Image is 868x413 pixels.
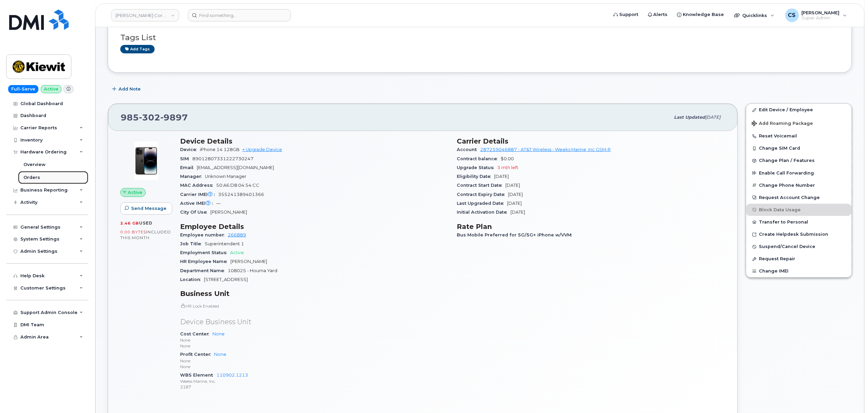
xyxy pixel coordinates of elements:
span: Change Plan / Features [759,158,815,163]
span: Profit Center [180,352,214,357]
span: $0.00 [501,156,514,161]
a: None [212,331,225,336]
span: iPhone 14 128GB [200,147,240,152]
a: + Upgrade Device [242,147,282,152]
span: Employment Status [180,250,230,255]
span: [DATE] [510,210,525,215]
span: Send Message [131,205,167,212]
span: [DATE] [706,115,721,120]
button: Add Note [108,83,146,95]
span: Add Note [119,86,141,92]
span: Employee number [180,232,228,237]
p: Device Business Unit [180,317,449,327]
button: Change SIM Card [746,142,852,154]
button: Suspend/Cancel Device [746,241,852,253]
button: Request Account Change [746,192,852,204]
p: None [180,358,449,364]
input: Find something... [188,9,291,21]
button: Change Phone Number [746,179,852,192]
button: Add Roaming Package [746,116,852,130]
span: Contract Start Date [457,183,505,188]
span: 2.46 GB [120,221,139,226]
span: HR Employee Name [180,259,230,264]
span: 0.00 Bytes [120,230,146,234]
button: Enable Call Forwarding [746,167,852,179]
span: WBS Element [180,373,216,378]
span: [EMAIL_ADDRESS][DOMAIN_NAME] [197,165,274,170]
img: image20231002-3703462-njx0qo.jpeg [126,141,167,181]
a: Knowledge Base [673,8,729,21]
span: Bus Mobile Preferred for 5G/5G+ iPhone w/VVM [457,232,575,237]
span: 355241389401366 [218,192,264,197]
span: 302 [139,112,160,122]
button: Transfer to Personal [746,216,852,228]
span: 3 mth left [497,165,518,170]
span: Superintendent 1 [205,241,244,246]
span: 108025 - Houma Yard [228,268,277,273]
span: Carrier IMEI [180,192,218,197]
span: Email [180,165,197,170]
p: 2187 [180,384,449,390]
span: Job Title [180,241,205,246]
span: [PERSON_NAME] [802,10,840,15]
span: City Of Use [180,210,210,215]
button: Block Data Usage [746,204,852,216]
span: Department Name [180,268,228,273]
a: Support [609,8,643,21]
a: None [214,352,226,357]
div: Quicklinks [730,9,779,22]
span: Contract Expiry Date [457,192,508,197]
span: [DATE] [505,183,520,188]
span: Enable Call Forwarding [759,170,814,176]
a: Edit Device / Employee [746,104,852,116]
span: Eligibility Date [457,174,494,179]
h3: Tags List [120,33,839,42]
span: Active IMEI [180,201,216,206]
span: Unknown Manager [205,174,246,179]
span: [STREET_ADDRESS] [204,277,248,282]
span: Suspend/Cancel Device [759,244,816,249]
p: Weeks Marine, Inc. [180,378,449,384]
span: Location [180,277,204,282]
span: [PERSON_NAME] [230,259,267,264]
span: CS [788,11,796,19]
span: 89012807331222730247 [192,156,254,161]
span: Add Roaming Package [752,121,813,127]
h3: Rate Plan [457,222,725,231]
span: Cost Center [180,331,212,336]
a: Add tags [120,45,155,53]
span: Quicklinks [743,13,767,18]
span: — [216,201,221,206]
p: None [180,343,449,349]
p: HR Lock Enabled [180,303,449,309]
a: Create Helpdesk Submission [746,228,852,241]
p: None [180,337,449,343]
span: Super Admin [802,15,840,21]
span: Manager [180,174,205,179]
a: 110902.1213 [216,373,248,378]
span: Last updated [674,115,706,120]
button: Reset Voicemail [746,130,852,142]
span: Account [457,147,480,152]
button: Send Message [120,202,172,215]
span: SIM [180,156,192,161]
span: [DATE] [507,201,522,206]
h3: Carrier Details [457,137,725,145]
span: [DATE] [494,174,509,179]
span: Last Upgraded Date [457,201,507,206]
span: Active [230,250,244,255]
span: used [139,220,153,226]
p: None [180,364,449,369]
a: Kiewit Corporation [111,9,179,21]
h3: Device Details [180,137,449,145]
a: 266889 [228,232,246,237]
span: Support [619,11,638,18]
a: Alerts [643,8,673,21]
span: MAC Address [180,183,216,188]
span: [DATE] [508,192,523,197]
span: Contract balance [457,156,501,161]
span: Active [128,189,143,196]
button: Change Plan / Features [746,154,852,167]
h3: Employee Details [180,222,449,231]
span: Upgrade Status [457,165,497,170]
